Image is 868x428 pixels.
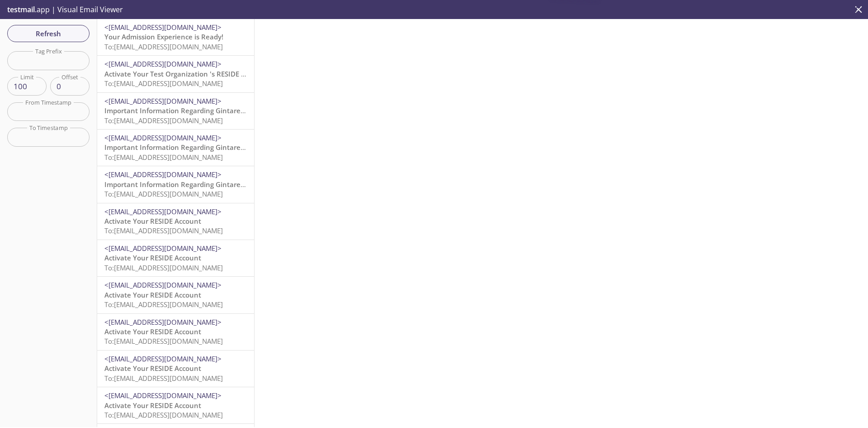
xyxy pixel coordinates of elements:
span: Important Information Regarding Gintare Test's Admission to ACME 2019 [104,180,344,189]
div: <[EMAIL_ADDRESS][DOMAIN_NAME]>Important Information Regarding Gintare Test's Admission to ACME 20... [97,166,254,202]
div: <[EMAIL_ADDRESS][DOMAIN_NAME]>Activate Your RESIDE AccountTo:[EMAIL_ADDRESS][DOMAIN_NAME] [97,351,254,387]
span: Activate Your RESIDE Account [104,253,201,262]
span: To: [EMAIL_ADDRESS][DOMAIN_NAME] [104,226,223,235]
div: <[EMAIL_ADDRESS][DOMAIN_NAME]>Activate Your RESIDE AccountTo:[EMAIL_ADDRESS][DOMAIN_NAME] [97,314,254,350]
span: Activate Your RESIDE Account [104,364,201,373]
div: <[EMAIL_ADDRESS][DOMAIN_NAME]>Activate Your RESIDE AccountTo:[EMAIL_ADDRESS][DOMAIN_NAME] [97,277,254,313]
span: To: [EMAIL_ADDRESS][DOMAIN_NAME] [104,42,223,51]
span: Activate Your RESIDE Account [104,401,201,410]
span: <[EMAIL_ADDRESS][DOMAIN_NAME]> [104,133,222,142]
span: To: [EMAIL_ADDRESS][DOMAIN_NAME] [104,79,223,88]
span: <[EMAIL_ADDRESS][DOMAIN_NAME]> [104,59,222,68]
span: Important Information Regarding Gintare Test's Admission to ACME 2019 [104,143,344,152]
div: <[EMAIL_ADDRESS][DOMAIN_NAME]>Important Information Regarding Gintare Test's Admission to ACME 20... [97,130,254,166]
div: <[EMAIL_ADDRESS][DOMAIN_NAME]>Your Admission Experience is Ready!To:[EMAIL_ADDRESS][DOMAIN_NAME] [97,19,254,55]
span: To: [EMAIL_ADDRESS][DOMAIN_NAME] [104,263,223,272]
span: Your Admission Experience is Ready! [104,32,223,41]
span: <[EMAIL_ADDRESS][DOMAIN_NAME]> [104,207,222,216]
span: To: [EMAIL_ADDRESS][DOMAIN_NAME] [104,189,223,198]
span: testmail [7,5,35,14]
span: To: [EMAIL_ADDRESS][DOMAIN_NAME] [104,337,223,346]
span: To: [EMAIL_ADDRESS][DOMAIN_NAME] [104,116,223,125]
span: To: [EMAIL_ADDRESS][DOMAIN_NAME] [104,410,223,419]
div: <[EMAIL_ADDRESS][DOMAIN_NAME]>Activate Your Test Organization 's RESIDE AccountTo:[EMAIL_ADDRESS]... [97,56,254,92]
span: Activate Your RESIDE Account [104,216,201,226]
div: <[EMAIL_ADDRESS][DOMAIN_NAME]>Activate Your RESIDE AccountTo:[EMAIL_ADDRESS][DOMAIN_NAME] [97,203,254,240]
div: <[EMAIL_ADDRESS][DOMAIN_NAME]>Activate Your RESIDE AccountTo:[EMAIL_ADDRESS][DOMAIN_NAME] [97,240,254,276]
div: <[EMAIL_ADDRESS][DOMAIN_NAME]>Important Information Regarding Gintare Test's Admission to ACME 20... [97,93,254,129]
span: <[EMAIL_ADDRESS][DOMAIN_NAME]> [104,280,222,289]
span: <[EMAIL_ADDRESS][DOMAIN_NAME]> [104,354,222,363]
span: <[EMAIL_ADDRESS][DOMAIN_NAME]> [104,23,222,32]
span: <[EMAIL_ADDRESS][DOMAIN_NAME]> [104,170,222,179]
span: Activate Your RESIDE Account [104,290,201,299]
span: Refresh [14,28,82,39]
span: <[EMAIL_ADDRESS][DOMAIN_NAME]> [104,391,222,400]
span: Activate Your RESIDE Account [104,327,201,336]
div: <[EMAIL_ADDRESS][DOMAIN_NAME]>Activate Your RESIDE AccountTo:[EMAIL_ADDRESS][DOMAIN_NAME] [97,387,254,423]
span: <[EMAIL_ADDRESS][DOMAIN_NAME]> [104,317,222,327]
span: Important Information Regarding Gintare Test's Admission to ACME 2019 [104,106,344,115]
span: <[EMAIL_ADDRESS][DOMAIN_NAME]> [104,244,222,253]
button: Refresh [7,25,90,42]
span: <[EMAIL_ADDRESS][DOMAIN_NAME]> [104,96,222,106]
span: To: [EMAIL_ADDRESS][DOMAIN_NAME] [104,153,223,162]
span: To: [EMAIL_ADDRESS][DOMAIN_NAME] [104,374,223,383]
span: Activate Your Test Organization 's RESIDE Account [104,69,268,78]
span: To: [EMAIL_ADDRESS][DOMAIN_NAME] [104,300,223,309]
